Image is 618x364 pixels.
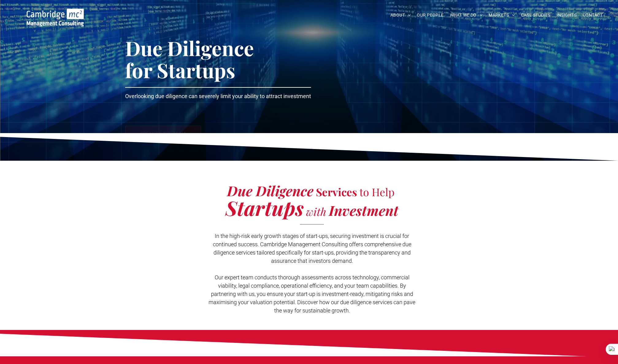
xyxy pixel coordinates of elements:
[27,9,84,26] img: Go to Homepage
[486,10,518,20] a: MARKETS
[140,126,186,141] span: SPEAK TO THE TEAM
[225,194,304,221] strong: Startups
[306,204,326,219] span: with
[329,201,398,219] strong: Investment
[447,10,486,20] a: WHAT WE DO
[213,233,411,264] span: In the high-risk early growth stages of start-ups, securing investment is crucial for continued s...
[125,35,254,83] span: Due Diligence for Startups
[316,185,357,199] strong: Services
[125,126,201,142] a: SPEAK TO THE TEAM
[209,274,415,314] span: Our expert team conducts thorough assessments across technology, commercial viability, legal comp...
[554,10,580,20] a: INSIGHTS
[227,181,313,200] strong: Due Diligence
[518,10,554,20] a: CASE STUDIES
[414,10,447,20] a: OUR PEOPLE
[125,93,311,99] span: Overlooking due diligence can severely limit your ability to attract investment
[359,185,394,199] span: to Help
[580,10,606,20] a: CONTACT
[387,10,414,20] a: ABOUT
